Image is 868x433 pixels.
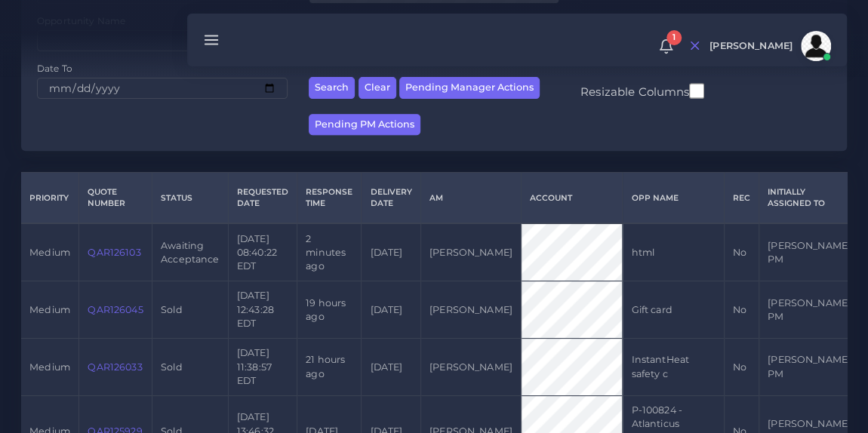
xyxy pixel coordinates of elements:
[297,281,362,339] td: 19 hours ago
[228,281,297,339] td: [DATE] 12:43:28 EDT
[29,247,70,258] span: medium
[580,81,704,100] label: Resizable Columns
[702,31,836,61] a: [PERSON_NAME]avatar
[724,281,759,339] td: No
[362,223,420,281] td: [DATE]
[521,173,622,224] th: Account
[362,173,420,224] th: Delivery Date
[420,223,521,281] td: [PERSON_NAME]
[29,361,70,373] span: medium
[228,173,297,224] th: Requested Date
[88,247,140,258] a: QAR126103
[309,77,355,99] button: Search
[399,77,540,99] button: Pending Manager Actions
[653,38,679,54] a: 1
[759,339,859,396] td: [PERSON_NAME] PM
[623,223,724,281] td: html
[297,339,362,396] td: 21 hours ago
[420,339,521,396] td: [PERSON_NAME]
[79,173,152,224] th: Quote Number
[297,173,362,224] th: Response Time
[666,30,682,45] span: 1
[362,339,420,396] td: [DATE]
[724,173,759,224] th: REC
[152,339,228,396] td: Sold
[759,281,859,339] td: [PERSON_NAME] PM
[228,339,297,396] td: [DATE] 11:38:57 EDT
[21,173,79,224] th: Priority
[152,223,228,281] td: Awaiting Acceptance
[759,223,859,281] td: [PERSON_NAME] PM
[420,281,521,339] td: [PERSON_NAME]
[623,173,724,224] th: Opp Name
[309,114,420,136] button: Pending PM Actions
[724,339,759,396] td: No
[623,339,724,396] td: InstantHeat safety c
[623,281,724,339] td: Gift card
[709,41,793,51] span: [PERSON_NAME]
[359,77,396,99] button: Clear
[801,31,831,61] img: avatar
[420,173,521,224] th: AM
[724,223,759,281] td: No
[759,173,859,224] th: Initially Assigned to
[88,361,142,373] a: QAR126033
[228,223,297,281] td: [DATE] 08:40:22 EDT
[152,173,228,224] th: Status
[29,304,70,315] span: medium
[88,304,143,315] a: QAR126045
[689,81,704,100] input: Resizable Columns
[362,281,420,339] td: [DATE]
[152,281,228,339] td: Sold
[297,223,362,281] td: 2 minutes ago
